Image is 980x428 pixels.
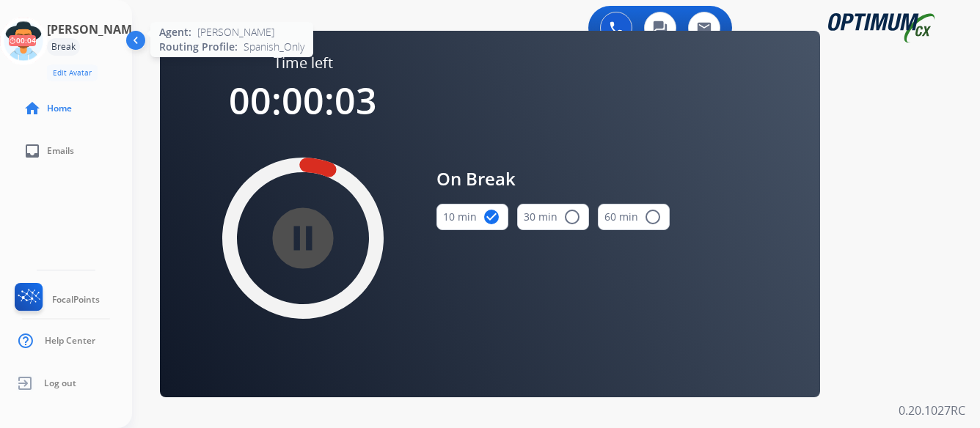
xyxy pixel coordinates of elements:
[517,204,589,230] button: 30 min
[47,103,72,114] span: Home
[12,283,100,317] a: FocalPoints
[899,402,965,419] p: 0.20.1027RC
[47,145,74,157] span: Emails
[44,377,76,389] span: Log out
[159,25,191,40] span: Agent:
[47,38,80,56] div: Break
[483,208,500,226] mat-icon: check_circle
[244,40,304,54] span: Spanish_Only
[23,100,41,117] mat-icon: home
[197,25,274,40] span: [PERSON_NAME]
[644,208,662,226] mat-icon: radio_button_unchecked
[436,204,508,230] button: 10 min
[229,75,377,125] span: 00:00:03
[45,335,95,347] span: Help Center
[159,40,238,54] span: Routing Profile:
[563,208,581,226] mat-icon: radio_button_unchecked
[598,204,670,230] button: 60 min
[436,166,670,192] span: On Break
[23,142,41,160] mat-icon: inbox
[294,229,312,247] mat-icon: pause_circle_filled
[47,64,98,81] button: Edit Avatar
[274,53,333,73] span: Time left
[47,21,142,38] h3: [PERSON_NAME]
[52,294,100,306] span: FocalPoints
